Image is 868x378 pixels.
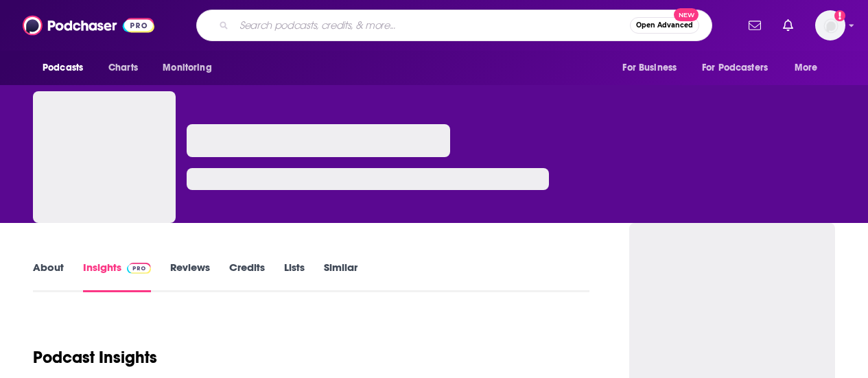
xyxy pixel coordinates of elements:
[170,261,210,292] a: Reviews
[33,55,101,81] button: open menu
[43,58,83,78] span: Podcasts
[99,55,146,81] a: Charts
[108,58,138,78] span: Charts
[196,10,712,41] div: Search podcasts, credits, & more...
[229,261,265,292] a: Credits
[613,55,694,81] button: open menu
[702,58,768,78] span: For Podcasters
[636,22,693,29] span: Open Advanced
[693,55,788,81] button: open menu
[785,55,835,81] button: open menu
[834,10,845,21] svg: Add a profile image
[33,347,157,368] h1: Podcast Insights
[33,261,64,292] a: About
[630,17,699,34] button: Open AdvancedNew
[674,8,699,21] span: New
[284,261,305,292] a: Lists
[622,58,677,78] span: For Business
[795,58,818,78] span: More
[234,14,630,36] input: Search podcasts, credits, & more...
[815,10,845,40] img: User Profile
[324,261,357,292] a: Similar
[153,55,229,81] button: open menu
[815,10,845,40] button: Show profile menu
[777,14,799,37] a: Show notifications dropdown
[83,261,151,292] a: InsightsPodchaser Pro
[815,10,845,40] span: Logged in as tfnewsroom
[23,12,154,38] img: Podchaser - Follow, Share and Rate Podcasts
[743,14,766,37] a: Show notifications dropdown
[127,263,151,274] img: Podchaser Pro
[163,58,211,78] span: Monitoring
